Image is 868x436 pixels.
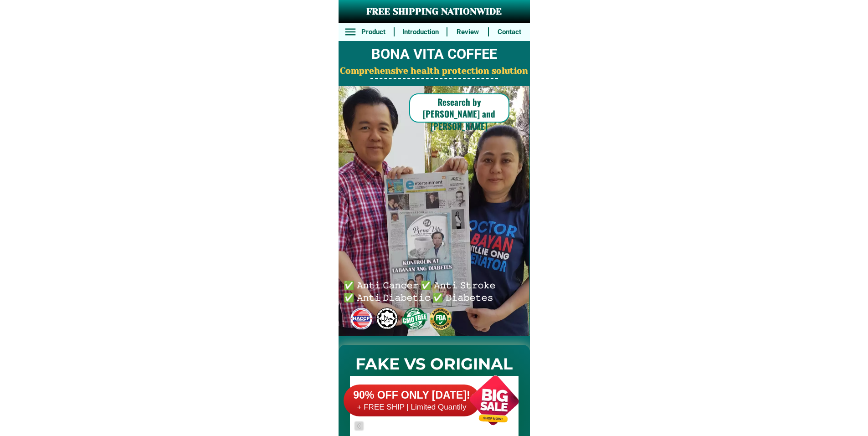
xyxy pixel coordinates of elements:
[344,402,480,412] h6: + FREE SHIP | Limited Quantily
[339,5,530,19] h3: FREE SHIPPING NATIONWIDE
[452,27,483,37] h6: Review
[339,65,530,78] h2: Comprehensive health protection solution
[339,44,530,65] h2: BONA VITA COFFEE
[494,27,525,37] h6: Contact
[344,389,480,402] h6: 90% OFF ONLY [DATE]!
[358,27,389,37] h6: Product
[339,352,530,376] h2: FAKE VS ORIGINAL
[399,27,442,37] h6: Introduction
[344,278,499,303] h6: ✅ 𝙰𝚗𝚝𝚒 𝙲𝚊𝚗𝚌𝚎𝚛 ✅ 𝙰𝚗𝚝𝚒 𝚂𝚝𝚛𝚘𝚔𝚎 ✅ 𝙰𝚗𝚝𝚒 𝙳𝚒𝚊𝚋𝚎𝚝𝚒𝚌 ✅ 𝙳𝚒𝚊𝚋𝚎𝚝𝚎𝚜
[409,96,509,132] h6: Research by [PERSON_NAME] and [PERSON_NAME]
